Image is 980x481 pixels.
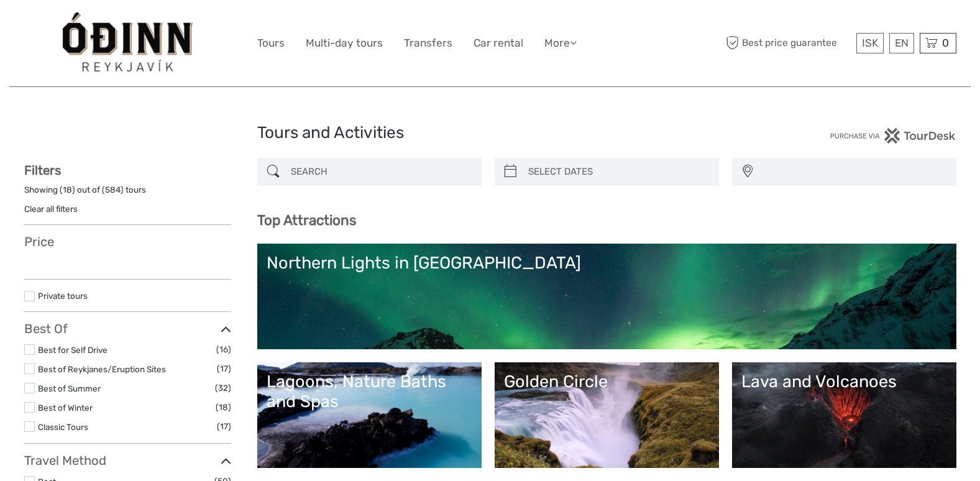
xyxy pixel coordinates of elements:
a: Best of Summer [38,383,101,393]
label: 18 [63,184,72,196]
a: Northern Lights in [GEOGRAPHIC_DATA] [267,253,947,340]
div: Lagoons, Nature Baths and Spas [267,372,472,412]
span: (17) [217,362,231,376]
span: ISK [862,37,878,49]
a: Lava and Volcanoes [741,372,947,459]
a: Private tours [38,291,88,301]
a: More [544,34,577,52]
input: SELECT DATES [523,161,713,183]
span: (16) [216,342,231,357]
a: Best of Reykjanes/Eruption Sites [38,364,166,374]
div: Northern Lights in [GEOGRAPHIC_DATA] [267,253,947,273]
a: Golden Circle [504,372,710,459]
span: (32) [215,381,231,395]
b: Top Attractions [257,212,356,229]
div: EN [889,33,914,53]
label: 584 [105,184,121,196]
h3: Price [24,234,231,249]
img: PurchaseViaTourDesk.png [830,128,956,144]
h3: Best Of [24,321,231,336]
a: Best of Winter [38,403,93,413]
a: Lagoons, Nature Baths and Spas [267,372,472,459]
a: Car rental [474,34,523,52]
span: Best price guarantee [723,33,853,53]
h1: Tours and Activities [257,123,723,143]
span: (17) [217,419,231,434]
a: Multi-day tours [306,34,383,52]
img: General Info: [60,9,195,77]
span: 0 [940,37,951,49]
a: Tours [257,34,285,52]
span: (18) [216,400,231,415]
div: Showing ( ) out of ( ) tours [24,184,231,203]
a: Classic Tours [38,422,88,432]
strong: Filters [24,163,61,178]
a: Transfers [404,34,452,52]
div: Lava and Volcanoes [741,372,947,392]
h3: Travel Method [24,453,231,468]
a: Clear all filters [24,204,78,214]
div: Golden Circle [504,372,710,392]
a: Best for Self Drive [38,345,108,355]
input: SEARCH [286,161,475,183]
